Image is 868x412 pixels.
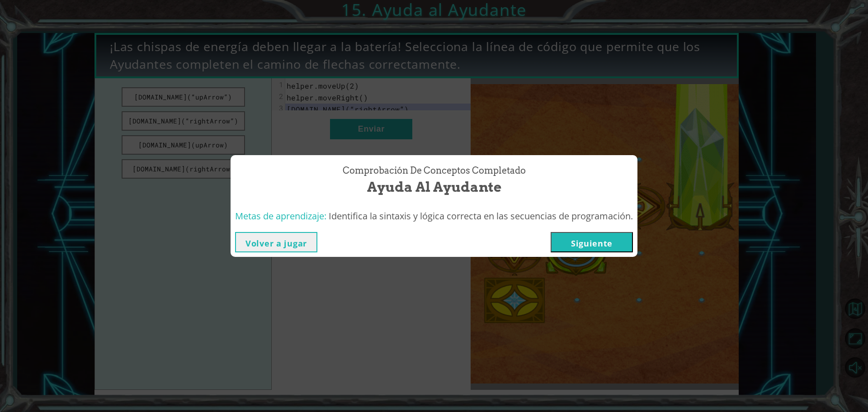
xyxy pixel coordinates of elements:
[367,177,501,197] span: Ayuda al Ayudante
[343,164,526,177] span: Comprobación de conceptos Completado
[551,232,633,252] button: Siguiente
[235,232,317,252] button: Volver a jugar
[329,210,633,222] span: Identifica la sintaxis y lógica correcta en las secuencias de programación.
[235,210,326,222] span: Metas de aprendizaje:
